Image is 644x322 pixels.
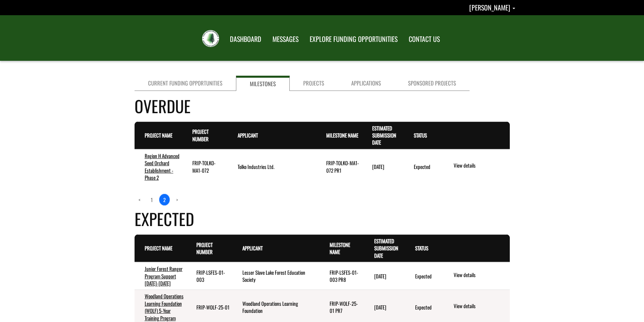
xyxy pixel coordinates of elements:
[290,76,338,91] a: Projects
[364,262,405,290] td: 7/30/2028
[267,31,304,48] a: MESSAGES
[145,152,180,181] a: Region H Advanced Seed Orchard Establishment - Phase 2
[232,262,319,290] td: Lesser Slave Lake Forest Education Society
[238,131,258,139] a: Applicant
[362,149,404,184] td: 7/30/2025
[196,241,213,255] a: Project Number
[404,149,443,184] td: Expected
[374,303,386,311] time: [DATE]
[225,31,266,48] a: DASHBOARD
[469,2,515,13] a: Shannon Sexsmith
[236,76,290,91] a: Milestones
[135,94,510,118] h4: Overdue
[147,194,157,205] a: page 1
[135,262,186,290] td: Junior Forest Ranger Program Support 2024-2029
[443,262,509,290] td: action menu
[372,124,396,146] a: Estimated Submission Date
[182,149,228,184] td: FRIP-TOLKO-MA1-072
[316,149,362,184] td: FRIP-TOLKO-MA1-072 PR1
[319,262,364,290] td: FRIP-LSFES-01-003 PR8
[374,272,386,280] time: [DATE]
[202,30,219,47] img: FRIAA Submissions Portal
[443,149,509,184] td: action menu
[192,128,209,142] a: Project Number
[242,244,263,252] a: Applicant
[374,237,398,259] a: Estimated Submission Date
[224,29,445,48] nav: Main Navigation
[404,31,445,48] a: CONTACT US
[159,194,170,206] a: 2
[145,292,184,321] a: Woodland Operations Learning Foundation (WOLF) 5-Year Training Program
[443,234,509,262] th: Actions
[305,31,403,48] a: EXPLORE FUNDING OPPORTUNITIES
[405,262,443,290] td: Expected
[330,241,350,255] a: Milestone Name
[145,244,172,252] a: Project Name
[338,76,395,91] a: Applications
[372,163,384,170] time: [DATE]
[454,271,507,279] a: View details
[454,162,507,170] a: View details
[395,76,470,91] a: Sponsored Projects
[135,149,183,184] td: Region H Advanced Seed Orchard Establishment - Phase 2
[228,149,316,184] td: Tolko Industries Ltd.
[326,131,358,139] a: Milestone Name
[135,194,145,205] a: Previous page
[135,76,236,91] a: Current Funding Opportunities
[172,194,182,205] a: Next page
[186,262,232,290] td: FRIP-LSFES-01-003
[469,2,510,13] span: [PERSON_NAME]
[414,131,427,139] a: Status
[135,207,510,231] h4: Expected
[145,265,183,287] a: Junior Forest Ranger Program Support [DATE]-[DATE]
[145,131,172,139] a: Project Name
[443,122,509,149] th: Actions
[454,302,507,311] a: View details
[415,244,428,252] a: Status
